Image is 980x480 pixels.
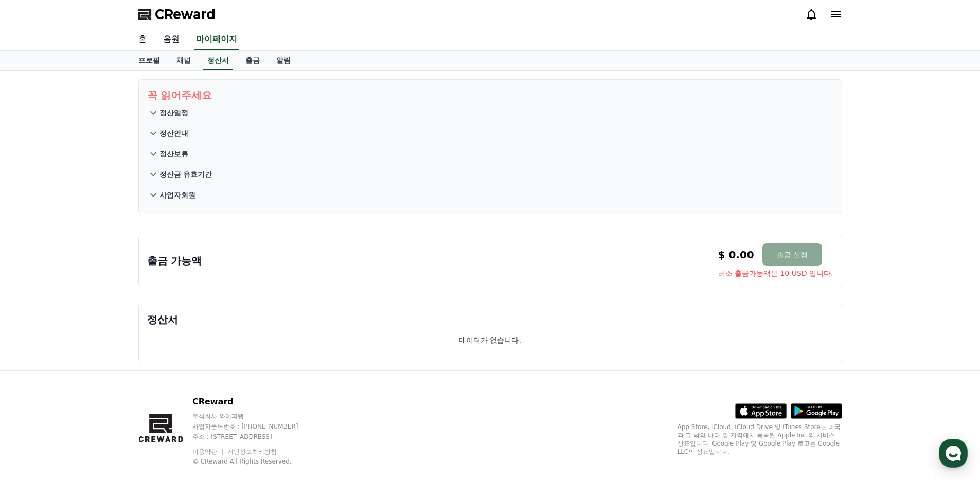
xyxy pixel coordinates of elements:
button: 출금 신청 [762,243,822,266]
span: 홈 [32,342,39,350]
p: 정산보류 [159,149,188,159]
a: 마이페이지 [194,29,239,50]
p: 데이터가 없습니다. [459,335,521,345]
p: 꼭 읽어주세요 [147,88,833,102]
button: 정산일정 [147,102,833,123]
p: App Store, iCloud, iCloud Drive 및 iTunes Store는 미국과 그 밖의 나라 및 지역에서 등록된 Apple Inc.의 서비스 상표입니다. Goo... [678,423,842,456]
a: 채널 [168,51,199,70]
p: 정산서 [147,312,833,327]
button: 정산보류 [147,144,833,164]
p: 주소 : [STREET_ADDRESS] [192,433,318,441]
p: 사업자회원 [159,190,195,200]
p: $ 0.00 [718,247,754,262]
span: 대화 [94,342,106,350]
a: 개인정보처리방침 [227,448,277,455]
p: 주식회사 와이피랩 [192,412,318,420]
p: © CReward All Rights Reserved. [192,457,318,466]
a: 출금 [237,51,268,70]
p: 정산일정 [159,108,188,118]
p: 출금 가능액 [147,254,202,268]
button: 사업자회원 [147,185,833,205]
button: 정산금 유효기간 [147,164,833,185]
a: 정산서 [203,51,233,70]
span: 설정 [159,342,171,350]
a: 홈 [3,326,68,352]
a: 대화 [68,326,133,352]
p: 정산금 유효기간 [159,169,212,180]
a: 프로필 [130,51,168,70]
a: CReward [138,6,216,23]
span: 최소 출금가능액은 10 USD 입니다. [718,268,833,278]
a: 설정 [133,326,198,352]
a: 이용약관 [192,448,225,455]
p: 사업자등록번호 : [PHONE_NUMBER] [192,422,318,431]
p: 정산안내 [159,128,188,138]
a: 음원 [155,29,188,50]
a: 알림 [268,51,299,70]
span: CReward [155,6,216,23]
p: CReward [192,396,318,408]
button: 정산안내 [147,123,833,144]
a: 홈 [130,29,155,50]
